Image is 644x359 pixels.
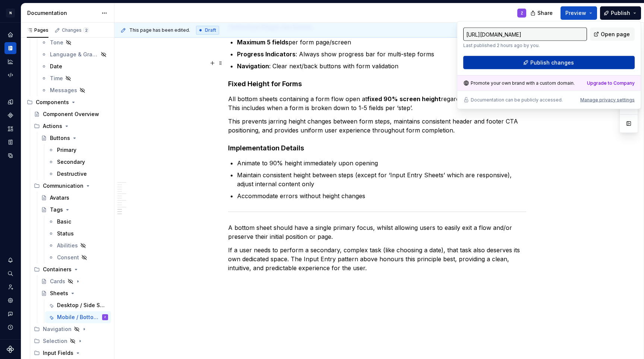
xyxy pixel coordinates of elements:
[45,144,111,156] a: Primary
[463,80,575,86] div: Promote your own brand with a custom domain.
[50,39,63,46] div: Tone
[530,59,574,66] span: Publish changes
[45,299,111,311] a: Desktop / Side Sheets
[237,191,526,200] p: Accommodate errors without height changes
[50,206,63,213] div: Tags
[4,294,16,306] a: Settings
[31,347,111,359] div: Input Fields
[38,204,111,216] a: Tags
[36,99,69,106] div: Components
[237,50,296,58] strong: Progress Indicators
[601,31,630,38] span: Open page
[24,96,111,108] div: Components
[4,56,16,68] a: Analytics
[31,120,111,132] div: Actions
[463,56,635,69] button: Publish changes
[38,287,111,299] a: Sheets
[31,263,111,275] div: Containers
[228,246,526,272] p: If a user needs to perform a secondary, complex task (like choosing a date), that task also deser...
[38,275,111,287] a: Cards
[45,216,111,228] a: Basic
[237,50,526,59] p: : Always show progress bar for multi-step forms
[237,171,526,188] p: Maintain consistent height between steps (except for ‘Input Entry Sheets’ which are responsive), ...
[38,72,111,84] a: Time
[50,51,98,58] div: Language & Grammar
[611,9,630,17] span: Publish
[237,62,269,70] strong: Navigation
[205,27,216,33] span: Draft
[27,9,98,17] div: Documentation
[4,308,16,320] button: Contact support
[31,180,111,192] div: Communication
[228,223,526,241] p: A bottom sheet should have a single primary focus, whilst allowing users to easily exit a flow an...
[50,278,65,285] div: Cards
[43,337,67,345] div: Selection
[228,94,526,112] p: All bottom sheets containing a form flow open at regardless of content length. This includes when...
[580,97,635,103] div: Manage privacy settings
[104,313,106,321] div: Z
[4,69,16,81] a: Code automation
[83,27,89,33] span: 2
[50,290,68,297] div: Sheets
[45,168,111,180] a: Destructive
[31,108,111,120] a: Component Overview
[228,80,302,88] strong: Fixed Height for Forms
[471,97,563,103] p: Documentation can be publicly accessed.
[38,132,111,144] a: Buttons
[4,268,16,280] button: Search ⌘K
[57,230,74,237] div: Status
[228,144,304,152] strong: Implementation Details
[367,95,441,103] strong: fixed 90% screen height
[50,75,63,82] div: Time
[237,62,526,71] p: : Clear next/back buttons with form validation
[4,281,16,293] a: Invite team
[57,242,78,249] div: Abilities
[38,60,111,72] a: Date
[45,311,111,323] a: Mobile / Bottom SheetsZ
[6,9,15,18] div: N
[27,27,48,33] div: Pages
[521,10,523,16] div: Z
[228,117,526,135] p: This prevents jarring height changes between form steps, maintains consistent header and footer C...
[43,349,73,357] div: Input Fields
[565,9,586,17] span: Preview
[38,192,111,204] a: Avatars
[50,194,69,202] div: Avatars
[4,150,16,162] a: Data sources
[4,109,16,121] a: Components
[43,182,83,190] div: Communication
[50,87,77,94] div: Messages
[38,49,111,60] a: Language & Grammar
[45,252,111,263] a: Consent
[31,323,111,335] div: Navigation
[237,38,526,47] p: per form page/screen
[7,346,14,353] svg: Supernova Logo
[43,266,72,273] div: Containers
[38,84,111,96] a: Messages
[4,96,16,108] a: Design tokens
[4,136,16,148] a: Storybook stories
[43,122,62,130] div: Actions
[45,228,111,240] a: Status
[45,240,111,252] a: Abilities
[50,134,70,142] div: Buttons
[57,254,79,261] div: Consent
[4,123,16,135] a: Assets
[4,254,16,266] button: Notifications
[237,38,288,46] strong: Maximum 5 fields
[45,156,111,168] a: Secondary
[587,80,635,86] a: Upgrade to Company
[57,313,101,321] div: Mobile / Bottom Sheets
[537,9,553,17] span: Share
[31,335,111,347] div: Selection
